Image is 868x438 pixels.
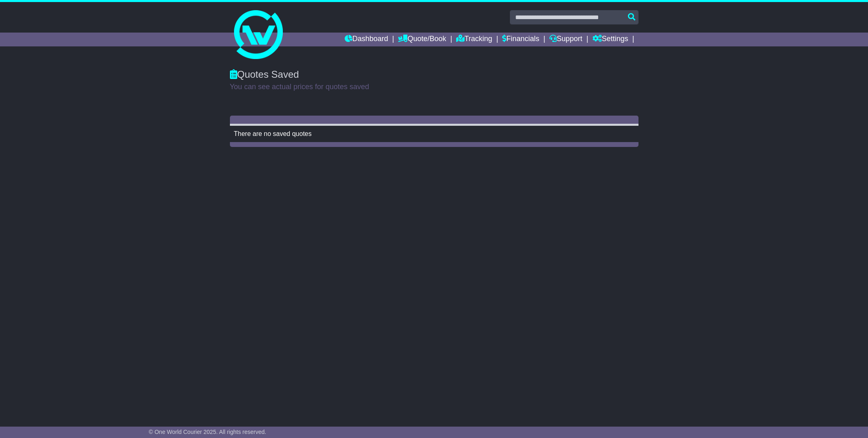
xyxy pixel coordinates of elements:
td: There are no saved quotes [230,125,638,143]
p: You can see actual prices for quotes saved [230,83,638,92]
a: Tracking [456,33,492,46]
a: Support [549,33,582,46]
a: Settings [593,33,628,46]
span: © One World Courier 2025. All rights reserved. [149,429,267,435]
a: Dashboard [345,33,388,46]
a: Financials [502,33,539,46]
div: Quotes Saved [230,69,638,81]
a: Quote/Book [398,33,446,46]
